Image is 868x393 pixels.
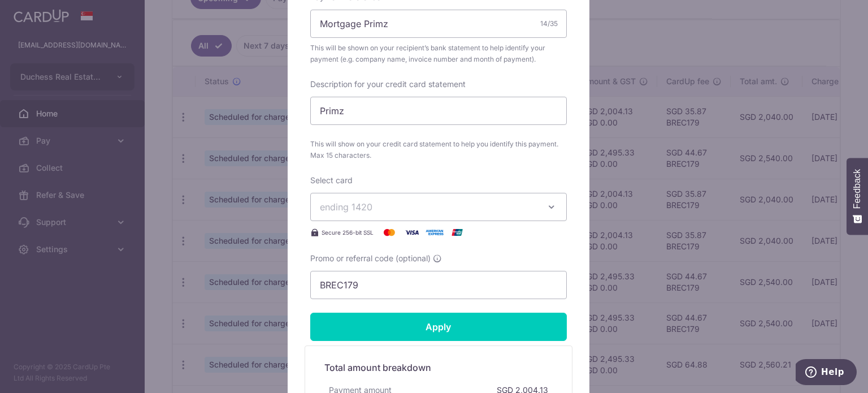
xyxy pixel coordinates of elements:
[446,226,468,239] img: UnionPay
[320,201,372,213] span: ending 1420
[852,169,862,209] span: Feedback
[310,313,567,341] input: Apply
[796,359,857,387] iframe: Opens a widget where you can find more information
[310,79,466,90] label: Description for your credit card statement
[847,158,868,235] button: Feedback - Show survey
[310,193,567,221] button: ending 1420
[310,42,567,65] span: This will be shown on your recipient’s bank statement to help identify your payment (e.g. company...
[324,361,553,374] h5: Total amount breakdown
[310,175,353,186] label: Select card
[378,226,401,239] img: Mastercard
[322,228,374,237] span: Secure 256-bit SSL
[423,226,446,239] img: American Express
[540,18,558,29] div: 14/35
[310,139,567,161] span: This will show on your credit card statement to help you identify this payment. Max 15 characters.
[310,253,431,264] span: Promo or referral code (optional)
[401,226,423,239] img: Visa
